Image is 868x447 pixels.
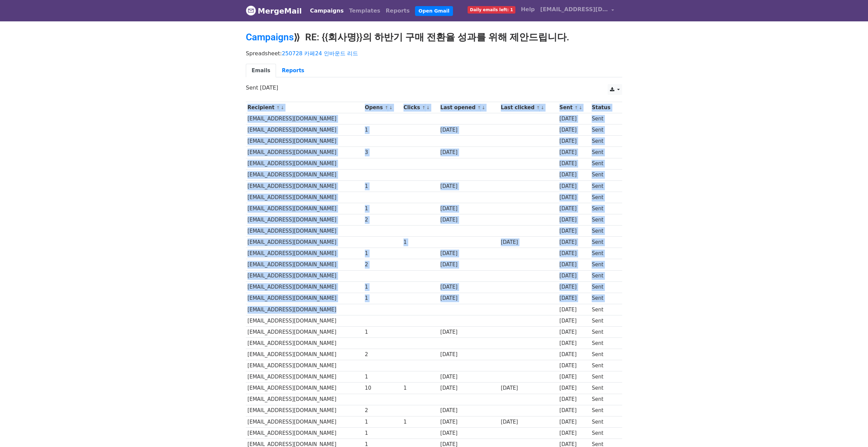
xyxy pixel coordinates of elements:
[403,238,437,246] div: 1
[559,238,589,246] div: [DATE]
[246,136,363,147] td: [EMAIL_ADDRESS][DOMAIN_NAME]
[365,373,400,381] div: 1
[559,317,589,325] div: [DATE]
[559,149,589,156] div: [DATE]
[440,126,498,134] div: [DATE]
[246,427,363,439] td: [EMAIL_ADDRESS][DOMAIN_NAME]
[440,429,498,437] div: [DATE]
[246,158,363,169] td: [EMAIL_ADDRESS][DOMAIN_NAME]
[559,429,589,437] div: [DATE]
[501,384,556,392] div: [DATE]
[590,405,618,416] td: Sent
[246,32,294,43] a: Campaigns
[440,261,498,269] div: [DATE]
[559,339,589,347] div: [DATE]
[834,414,868,447] iframe: Chat Widget
[559,160,589,168] div: [DATE]
[590,360,618,371] td: Sent
[365,328,400,336] div: 1
[440,418,498,426] div: [DATE]
[559,137,589,145] div: [DATE]
[246,237,363,248] td: [EMAIL_ADDRESS][DOMAIN_NAME]
[590,270,618,281] td: Sent
[590,158,618,169] td: Sent
[590,248,618,259] td: Sent
[590,147,618,158] td: Sent
[276,64,310,78] a: Reports
[440,373,498,381] div: [DATE]
[246,315,363,326] td: [EMAIL_ADDRESS][DOMAIN_NAME]
[365,351,400,358] div: 2
[246,203,363,214] td: [EMAIL_ADDRESS][DOMAIN_NAME]
[559,261,589,269] div: [DATE]
[590,237,618,248] td: Sent
[440,283,498,291] div: [DATE]
[246,416,363,427] td: [EMAIL_ADDRESS][DOMAIN_NAME]
[499,102,558,113] th: Last clicked
[465,3,518,16] a: Daily emails left: 1
[363,102,402,113] th: Opens
[558,102,590,113] th: Sent
[246,147,363,158] td: [EMAIL_ADDRESS][DOMAIN_NAME]
[559,306,589,314] div: [DATE]
[365,294,400,302] div: 1
[440,328,498,336] div: [DATE]
[246,84,622,91] p: Sent [DATE]
[559,115,589,123] div: [DATE]
[365,261,400,269] div: 2
[246,50,622,57] p: Spreadsheet:
[246,64,276,78] a: Emails
[246,248,363,259] td: [EMAIL_ADDRESS][DOMAIN_NAME]
[365,283,400,291] div: 1
[365,149,400,156] div: 3
[590,304,618,315] td: Sent
[590,203,618,214] td: Sent
[426,105,430,110] a: ↓
[559,418,589,426] div: [DATE]
[246,102,363,113] th: Recipient
[590,169,618,180] td: Sent
[365,407,400,414] div: 2
[365,384,400,392] div: 10
[246,304,363,315] td: [EMAIL_ADDRESS][DOMAIN_NAME]
[501,238,556,246] div: [DATE]
[590,102,618,113] th: Status
[590,326,618,337] td: Sent
[590,214,618,226] td: Sent
[246,169,363,180] td: [EMAIL_ADDRESS][DOMAIN_NAME]
[246,214,363,226] td: [EMAIL_ADDRESS][DOMAIN_NAME]
[415,6,453,16] a: Open Gmail
[481,105,485,110] a: ↓
[590,338,618,349] td: Sent
[246,226,363,237] td: [EMAIL_ADDRESS][DOMAIN_NAME]
[559,126,589,134] div: [DATE]
[246,113,363,124] td: [EMAIL_ADDRESS][DOMAIN_NAME]
[590,136,618,147] td: Sent
[246,326,363,337] td: [EMAIL_ADDRESS][DOMAIN_NAME]
[590,349,618,360] td: Sent
[246,270,363,281] td: [EMAIL_ADDRESS][DOMAIN_NAME]
[246,405,363,416] td: [EMAIL_ADDRESS][DOMAIN_NAME]
[365,250,400,257] div: 1
[590,394,618,405] td: Sent
[365,429,400,437] div: 1
[559,351,589,358] div: [DATE]
[307,4,346,18] a: Campaigns
[365,216,400,224] div: 2
[403,418,437,426] div: 1
[422,105,426,110] a: ↑
[537,3,617,19] a: [EMAIL_ADDRESS][DOMAIN_NAME]
[559,395,589,403] div: [DATE]
[559,373,589,381] div: [DATE]
[365,205,400,213] div: 1
[365,418,400,426] div: 1
[590,416,618,427] td: Sent
[559,362,589,370] div: [DATE]
[389,105,393,110] a: ↓
[440,250,498,257] div: [DATE]
[590,259,618,270] td: Sent
[590,192,618,203] td: Sent
[590,281,618,293] td: Sent
[440,149,498,156] div: [DATE]
[440,205,498,213] div: [DATE]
